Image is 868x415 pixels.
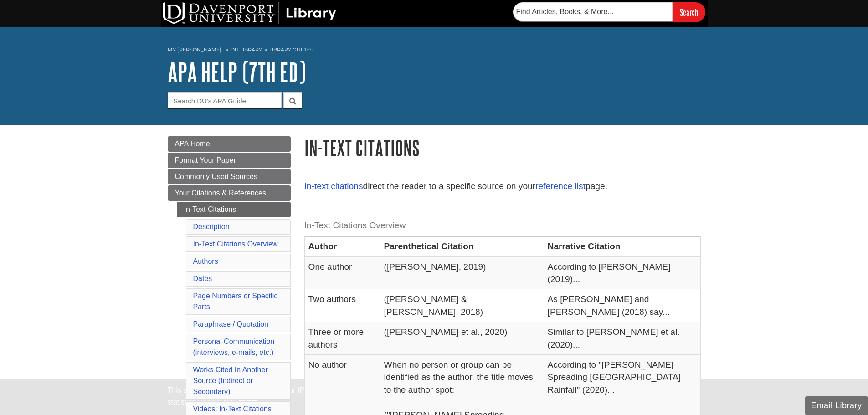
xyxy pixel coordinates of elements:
[231,46,262,53] a: DU Library
[304,180,701,193] p: direct the reader to a specific source on your page.
[544,322,700,355] td: Similar to [PERSON_NAME] et al. (2020)...
[193,366,268,395] a: Works Cited In Another Source (Indirect or Secondary)
[304,215,701,236] caption: In-Text Citations Overview
[304,289,380,322] td: Two authors
[544,289,700,322] td: As [PERSON_NAME] and [PERSON_NAME] (2018) say...
[175,156,236,164] span: Format Your Paper
[304,322,380,355] td: Three or more authors
[535,181,586,191] a: reference list
[175,173,257,180] span: Commonly Used Sources
[513,2,673,21] input: Find Articles, Books, & More...
[304,236,380,256] th: Author
[163,2,336,24] img: DU Library
[177,202,291,217] a: In-Text Citations
[304,181,363,191] a: In-text citations
[380,256,544,289] td: ([PERSON_NAME], 2019)
[304,256,380,289] td: One author
[193,320,268,328] a: Paraphrase / Quotation
[175,140,210,148] span: APA Home
[193,275,212,282] a: Dates
[544,256,700,289] td: According to [PERSON_NAME] (2019)...
[544,236,700,256] th: Narrative Citation
[193,405,272,413] a: Videos: In-Text Citations
[168,46,221,54] a: My [PERSON_NAME]
[193,257,218,265] a: Authors
[380,236,544,256] th: Parenthetical Citation
[175,189,266,197] span: Your Citations & References
[168,153,291,168] a: Format Your Paper
[380,289,544,322] td: ([PERSON_NAME] & [PERSON_NAME], 2018)
[168,185,291,201] a: Your Citations & References
[513,2,705,22] form: Searches DU Library's articles, books, and more
[805,396,868,415] button: Email Library
[193,292,278,311] a: Page Numbers or Specific Parts
[304,136,701,159] h1: In-Text Citations
[673,2,705,22] input: Search
[193,223,230,231] a: Description
[193,240,278,248] a: In-Text Citations Overview
[380,322,544,355] td: ([PERSON_NAME] et al., 2020)
[168,169,291,184] a: Commonly Used Sources
[168,136,291,152] a: APA Home
[193,338,275,356] a: Personal Communication(interviews, e-mails, etc.)
[168,58,306,86] a: APA Help (7th Ed)
[269,46,313,53] a: Library Guides
[168,92,282,108] input: Search DU's APA Guide
[168,44,701,58] nav: breadcrumb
